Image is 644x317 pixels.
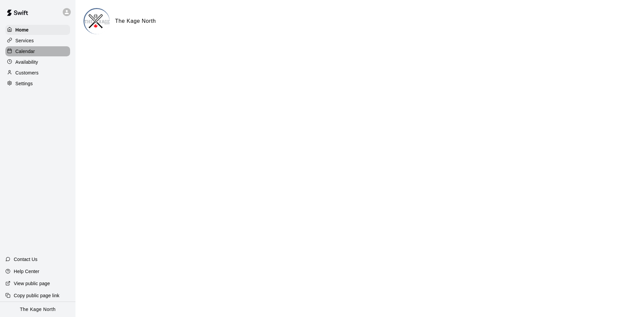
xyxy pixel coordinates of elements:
[5,36,70,46] a: Services
[5,78,70,89] a: Settings
[14,268,39,275] p: Help Center
[14,280,50,287] p: View public page
[85,9,110,34] img: The Kage North logo
[15,69,39,76] p: Customers
[20,306,56,313] p: The Kage North
[5,46,70,56] a: Calendar
[5,68,70,78] a: Customers
[15,27,29,33] p: Home
[115,17,156,25] h6: The Kage North
[5,57,70,67] a: Availability
[15,48,35,55] p: Calendar
[15,80,33,87] p: Settings
[15,37,34,44] p: Services
[5,25,70,35] a: Home
[14,256,38,263] p: Contact Us
[14,292,59,299] p: Copy public page link
[15,59,38,65] p: Availability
